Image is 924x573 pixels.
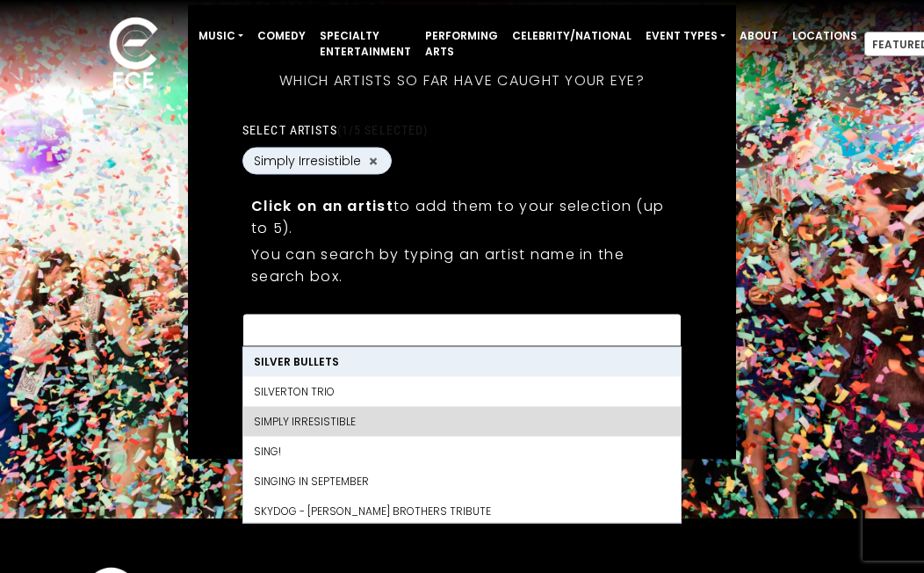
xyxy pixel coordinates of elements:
button: Remove Simply Irresistible [366,153,380,169]
li: Silverton Trio [243,377,681,407]
a: Performing Arts [418,21,505,67]
a: Comedy [250,21,313,51]
textarea: Search [254,325,670,341]
li: Simply Irresistible [243,407,681,437]
a: About [733,21,785,51]
li: Sing! [243,437,681,467]
strong: Click on an artist [251,196,393,216]
a: Locations [785,21,864,51]
a: Celebrity/National [505,21,639,51]
span: Simply Irresistible [254,152,361,170]
a: Event Types [639,21,733,51]
p: to add them to your selection (up to 5). [251,195,673,239]
li: SILVER BULLETS [243,347,681,377]
label: Select artists [242,122,428,138]
li: Skydog - [PERSON_NAME] Brothers Tribute [243,497,681,526]
p: You can search by typing an artist name in the search box. [251,243,673,287]
li: Singing In September [243,467,681,497]
a: Specialty Entertainment [313,21,418,67]
img: ece_new_logo_whitev2-1.png [90,12,177,98]
span: (1/5 selected) [337,123,429,137]
a: Music [191,21,250,51]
